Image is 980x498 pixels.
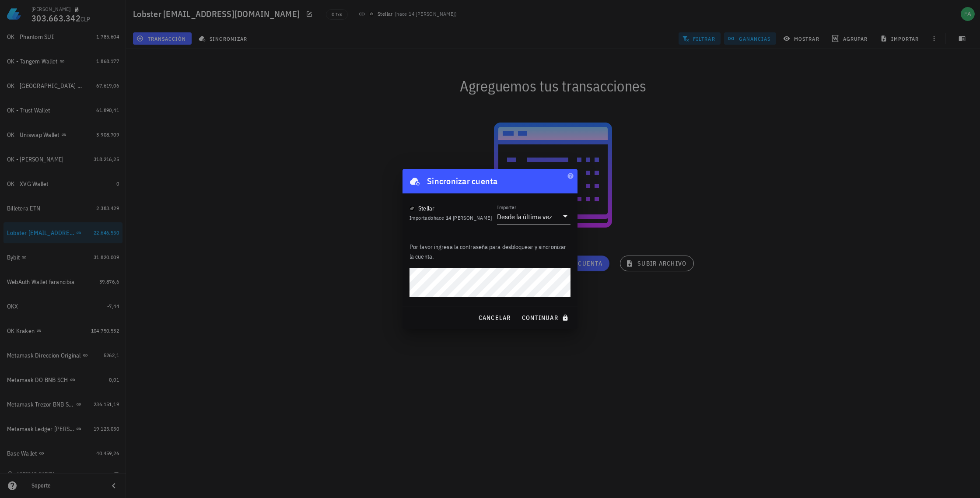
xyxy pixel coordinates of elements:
div: ImportarDesde la última vez [497,209,570,224]
button: cancelar [474,310,514,326]
span: Importado [409,214,492,221]
span: continuar [521,314,570,322]
p: Por favor ingresa la contraseña para desbloquear y sincronizar la cuenta. [409,242,570,261]
div: Desde la última vez [497,212,552,221]
span: hace 14 [PERSON_NAME] [434,214,492,221]
div: Sincronizar cuenta [427,174,498,188]
img: xlm.svg [409,206,415,211]
div: Stellar [418,204,435,213]
span: cancelar [478,314,511,322]
button: continuar [518,310,574,326]
label: Importar [497,204,516,210]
